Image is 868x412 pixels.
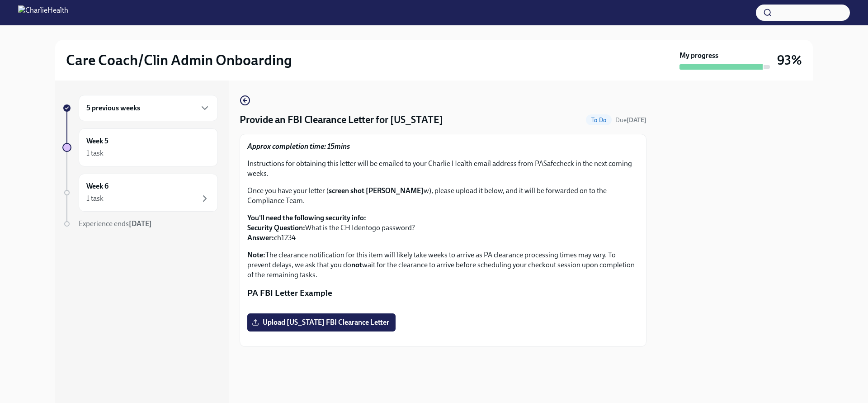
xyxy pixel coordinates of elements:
p: The clearance notification for this item will likely take weeks to arrive as PA clearance process... [247,250,639,280]
p: PA FBI Letter Example [247,287,639,299]
strong: [DATE] [627,116,646,124]
strong: [DATE] [129,219,152,228]
strong: Note: [247,251,265,259]
span: Experience ends [79,219,152,228]
a: Week 51 task [62,128,218,166]
p: Instructions for obtaining this letter will be emailed to your Charlie Health email address from ... [247,159,639,179]
strong: screen shot [PERSON_NAME] [329,186,424,195]
span: Due [615,116,646,124]
strong: Security Question: [247,223,305,232]
h6: Week 6 [86,181,108,191]
div: 5 previous weeks [79,95,218,121]
strong: You'll need the following security info: [247,213,366,222]
strong: Answer: [247,233,274,242]
h6: Week 5 [86,136,108,146]
div: 1 task [86,148,104,158]
p: What is the CH Identogo password? ch1234 [247,213,639,243]
h4: Provide an FBI Clearance Letter for [US_STATE] [240,113,443,127]
strong: My progress [679,51,718,61]
h3: 93% [777,52,802,68]
strong: not [351,260,362,269]
a: Week 61 task [62,174,218,212]
label: Upload [US_STATE] FBI Clearance Letter [247,313,396,331]
div: 1 task [86,194,104,204]
span: Upload [US_STATE] FBI Clearance Letter [254,318,389,327]
span: To Do [586,117,612,123]
strong: Approx completion time: 15mins [247,142,350,151]
span: August 28th, 2025 08:00 [615,116,646,124]
h6: 5 previous weeks [86,103,140,113]
img: CharlieHealth [18,5,68,20]
p: Once you have your letter ( w), please upload it below, and it will be forwarded on to the Compli... [247,186,639,206]
h2: Care Coach/Clin Admin Onboarding [66,51,292,69]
